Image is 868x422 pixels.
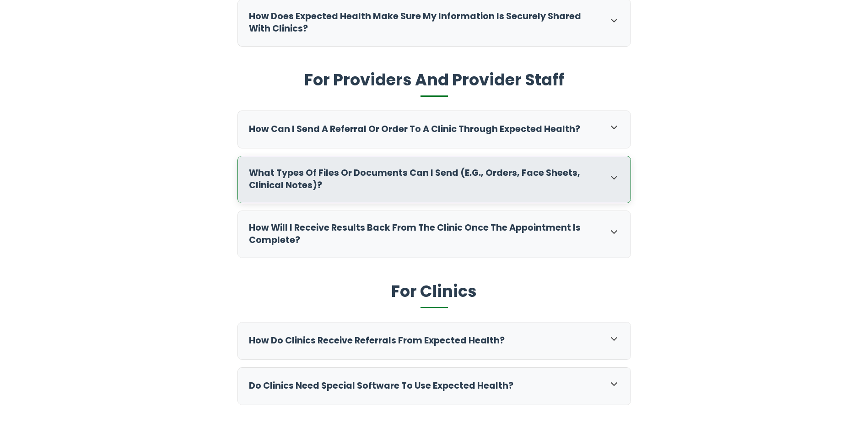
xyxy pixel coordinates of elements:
[249,167,599,192] h3: What types of files or documents can I send (e.g., orders, face sheets, clinical notes)?
[249,123,599,136] h3: How can I send a referral or order to a clinic through Expected Health?
[249,380,599,392] h3: Do clinics need special software to use Expected Health?
[238,368,631,405] div: Do clinics need special software to use Expected Health?
[238,322,631,359] div: How do clinics receive referrals from Expected Health?
[249,335,599,347] h3: How do clinics receive referrals from Expected Health?
[238,111,631,148] div: How can I send a referral or order to a clinic through Expected Health?
[249,11,599,35] h3: How does Expected Health make sure my information is securely shared with clinics?
[237,281,631,309] h2: For Clinics
[249,222,599,247] h3: How will I receive results back from the clinic once the appointment is complete?
[238,156,631,203] div: What types of files or documents can I send (e.g., orders, face sheets, clinical notes)?
[238,211,631,258] div: How will I receive results back from the clinic once the appointment is complete?
[237,69,631,97] h2: For Providers And Provider Staff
